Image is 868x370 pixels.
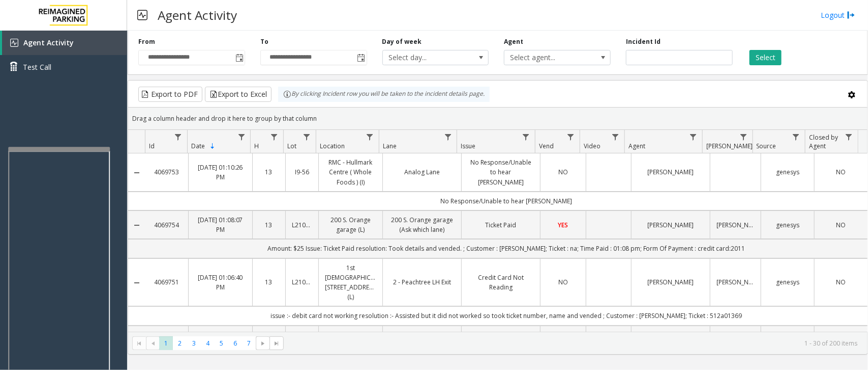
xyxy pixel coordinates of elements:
a: [PERSON_NAME] [716,277,755,287]
td: issue :- debit card not working resolution :- Assisted but it did not worked so took ticket numbe... [145,306,867,325]
span: Page 3 [187,336,201,350]
a: 2 - Peachtree LH Exit [389,277,455,287]
a: Source Filter Menu [789,130,803,144]
a: Credit Card Not Reading [468,273,534,292]
a: RMC - Hullmark Centre ( Whole Foods ) (I) [325,157,376,187]
span: Vend [539,142,554,150]
a: YES [547,220,579,230]
span: NO [836,278,846,286]
a: 200 S. Orange garage (Ask which lane) [389,330,455,350]
span: Select day... [383,50,467,65]
a: NO [821,277,861,287]
span: Id [149,142,155,150]
a: 13 [259,220,279,230]
img: logout [847,10,855,20]
span: Source [757,142,776,150]
span: Test Call [23,62,51,72]
label: Incident Id [626,37,661,46]
div: Drag a column header and drop it here to group by that column [128,110,867,127]
span: Go to the next page [259,339,267,348]
span: Lot [287,142,296,150]
td: Amount: $25 Issue: Ticket Paid resolution: Took details and vended. ; Customer : [PERSON_NAME]; T... [145,239,867,258]
a: Closed by Agent Filter Menu [842,130,856,144]
label: To [260,37,268,46]
span: NO [836,168,846,176]
a: Location Filter Menu [363,130,377,144]
a: L21086700 [292,220,312,230]
span: Agent Activity [23,38,74,47]
a: 4069754 [152,220,182,230]
a: 1st [DEMOGRAPHIC_DATA], [STREET_ADDRESS] (L) [325,263,376,302]
a: Lot Filter Menu [300,130,314,144]
a: [PERSON_NAME] [638,167,704,177]
span: Page 4 [201,336,215,350]
a: [DATE] 01:08:07 PM [195,215,246,234]
a: [DATE] 01:06:38 PM [195,330,246,350]
a: Agent Activity [2,31,127,55]
h3: Agent Activity [153,3,242,28]
img: pageIcon [137,3,147,28]
img: infoIcon.svg [283,90,291,98]
a: NO [821,167,861,177]
a: Agent Filter Menu [686,130,700,144]
img: 'icon' [10,39,18,47]
a: 13 [259,167,279,177]
a: Collapse Details [128,279,145,287]
div: By clicking Incident row you will be taken to the incident details page. [278,87,490,102]
a: NO [547,277,579,287]
a: Analog Lane [389,167,455,177]
a: Vend Filter Menu [564,130,578,144]
a: Video Filter Menu [609,130,622,144]
span: Page 6 [228,336,242,350]
a: 4069753 [152,167,182,177]
kendo-pager-info: 1 - 30 of 200 items [290,339,857,348]
label: From [138,37,155,46]
span: Go to the last page [270,336,283,351]
div: Data table [128,130,867,332]
a: Lane Filter Menu [441,130,455,144]
td: No Response/Unable to hear [PERSON_NAME] [145,192,867,210]
button: Select [750,50,782,65]
span: Select agent... [504,50,589,65]
a: [PERSON_NAME] [638,220,704,230]
a: 200 S. Orange garage (L) [325,215,376,234]
a: 4069751 [152,277,182,287]
span: NO [836,221,846,229]
a: Ticket Paid [468,220,534,230]
a: I9-56 [292,167,312,177]
span: Sortable [208,142,217,150]
a: NO [821,220,861,230]
span: Page 2 [173,336,187,350]
span: [PERSON_NAME] [706,142,753,150]
a: 13 [259,277,279,287]
a: [DATE] 01:06:40 PM [195,273,246,292]
a: Date Filter Menu [234,130,248,144]
a: genesys [767,220,808,230]
a: NO [547,167,579,177]
a: genesys [767,167,808,177]
span: Date [191,142,205,150]
a: No Response/Unable to hear [PERSON_NAME] [468,157,534,187]
span: Issue [461,142,476,150]
a: Collapse Details [128,169,145,177]
span: Page 1 [159,336,173,350]
a: 200 S. Orange garage (L) [325,330,376,350]
span: Agent [628,142,645,150]
button: Export to PDF [138,87,202,102]
span: Page 7 [242,336,256,350]
span: H [255,142,259,150]
a: Logout [821,10,855,20]
span: YES [558,221,568,229]
a: Parker Filter Menu [737,130,751,144]
span: Toggle popup [355,50,367,65]
a: Issue Filter Menu [519,130,533,144]
a: H Filter Menu [267,130,281,144]
span: Toggle popup [233,50,245,65]
span: Closed by Agent [809,133,838,150]
span: Go to the last page [273,339,281,348]
span: Lane [383,142,397,150]
a: L21078200 [292,277,312,287]
label: Agent [504,37,523,46]
a: Id Filter Menu [171,130,185,144]
label: Day of week [382,37,422,46]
